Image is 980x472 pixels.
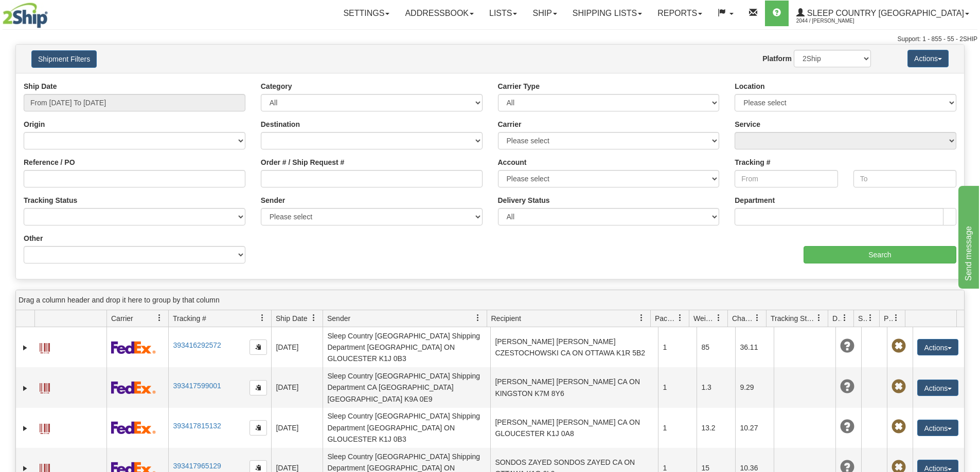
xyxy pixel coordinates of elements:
span: Pickup Not Assigned [892,420,906,434]
td: 1 [658,408,697,448]
a: Expand [20,343,30,353]
a: Tracking Status filter column settings [810,309,828,327]
label: Reference / PO [24,157,75,167]
label: Tracking # [735,157,770,167]
td: [DATE] [271,367,323,407]
label: Sender [261,195,285,205]
a: Ship Date filter column settings [305,309,323,327]
img: 2 - FedEx Express® [111,421,156,434]
span: 2044 / [PERSON_NAME] [796,16,874,26]
iframe: chat widget [956,183,979,288]
td: Sleep Country [GEOGRAPHIC_DATA] Shipping Department [GEOGRAPHIC_DATA] ON GLOUCESTER K1J 0B3 [323,327,490,367]
a: Pickup Status filter column settings [887,309,905,327]
span: Charge [732,313,754,324]
span: Carrier [111,313,133,324]
button: Actions [907,50,949,67]
label: Location [735,81,764,91]
button: Actions [917,380,958,396]
label: Delivery Status [498,195,550,205]
a: Carrier filter column settings [151,309,168,327]
a: Sender filter column settings [469,309,487,327]
span: Sleep Country [GEOGRAPHIC_DATA] [805,9,964,17]
label: Account [498,157,527,167]
a: Charge filter column settings [749,309,766,327]
span: Tracking # [173,313,206,324]
label: Category [261,81,292,91]
div: Support: 1 - 855 - 55 - 2SHIP [3,35,977,44]
label: Service [735,119,760,129]
a: 393417815132 [173,422,221,430]
div: grid grouping header [16,290,964,310]
td: [PERSON_NAME] [PERSON_NAME] CZESTOCHOWSKI CA ON OTTAWA K1R 5B2 [490,327,658,367]
a: Shipment Issues filter column settings [862,309,879,327]
span: Pickup Not Assigned [892,339,906,353]
span: Tracking Status [771,313,815,324]
a: Label [40,338,50,355]
label: Order # / Ship Request # [261,157,345,167]
td: 1.3 [697,367,735,407]
span: Pickup Not Assigned [892,380,906,394]
label: Department [735,195,775,205]
label: Origin [24,119,45,129]
td: [DATE] [271,408,323,448]
a: Ship [525,1,564,26]
a: Label [40,419,50,436]
td: 1 [658,327,697,367]
button: Actions [917,339,958,355]
a: Shipping lists [565,1,650,26]
span: Unknown [840,339,854,353]
div: Send message [8,6,95,18]
button: Copy to clipboard [250,380,267,395]
a: 393417965129 [173,462,221,470]
label: Tracking Status [24,195,77,205]
label: Platform [762,53,792,64]
button: Copy to clipboard [250,339,267,355]
button: Copy to clipboard [250,420,267,436]
td: 1 [658,367,697,407]
button: Actions [917,420,958,436]
span: Unknown [840,420,854,434]
span: Ship Date [276,313,307,324]
span: Packages [655,313,676,324]
span: Shipment Issues [858,313,867,324]
span: Weight [693,313,715,324]
a: Addressbook [397,1,482,26]
img: 2 - FedEx Express® [111,381,156,394]
a: Settings [335,1,397,26]
label: Other [24,233,43,243]
input: From [735,170,838,187]
a: Reports [650,1,710,26]
input: To [853,170,956,187]
td: [PERSON_NAME] [PERSON_NAME] CA ON KINGSTON K7M 8Y6 [490,367,658,407]
td: 36.11 [735,327,774,367]
label: Ship Date [24,81,57,91]
td: [PERSON_NAME] [PERSON_NAME] CA ON GLOUCESTER K1J 0A8 [490,408,658,448]
input: Search [804,246,956,263]
td: 9.29 [735,367,774,407]
span: Delivery Status [832,313,841,324]
label: Carrier [498,119,522,129]
a: Sleep Country [GEOGRAPHIC_DATA] 2044 / [PERSON_NAME] [789,1,977,26]
td: 13.2 [697,408,735,448]
label: Carrier Type [498,81,540,91]
a: Packages filter column settings [671,309,689,327]
label: Destination [261,119,300,129]
a: Expand [20,383,30,393]
span: Unknown [840,380,854,394]
img: 2 - FedEx Express® [111,341,156,354]
a: Delivery Status filter column settings [836,309,853,327]
a: Tracking # filter column settings [254,309,271,327]
img: logo2044.jpg [3,3,48,28]
td: 85 [697,327,735,367]
td: [DATE] [271,327,323,367]
a: 393417599001 [173,382,221,390]
span: Recipient [491,313,521,324]
span: Sender [327,313,350,324]
a: Weight filter column settings [710,309,727,327]
a: Lists [482,1,525,26]
a: Label [40,379,50,395]
a: Recipient filter column settings [633,309,650,327]
a: Expand [20,423,30,433]
td: Sleep Country [GEOGRAPHIC_DATA] Shipping Department [GEOGRAPHIC_DATA] ON GLOUCESTER K1J 0B3 [323,408,490,448]
td: Sleep Country [GEOGRAPHIC_DATA] Shipping Department CA [GEOGRAPHIC_DATA] [GEOGRAPHIC_DATA] K9A 0E9 [323,367,490,407]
